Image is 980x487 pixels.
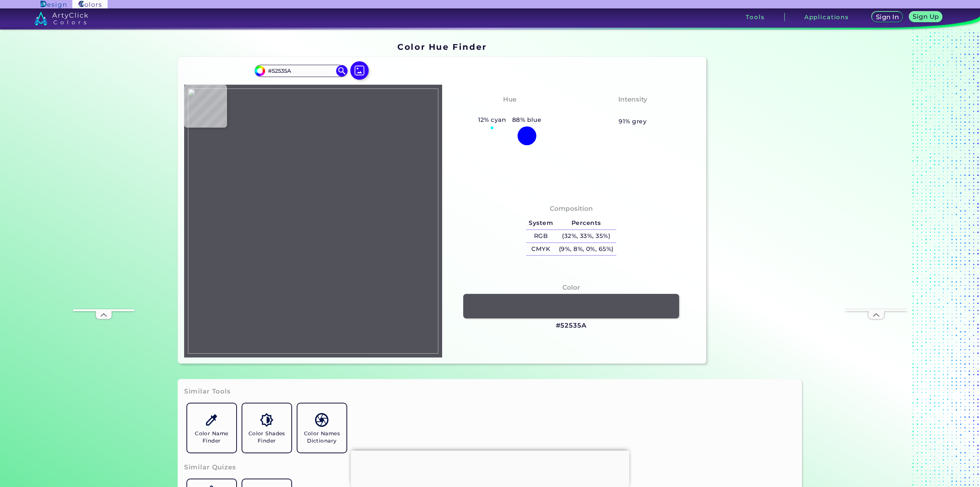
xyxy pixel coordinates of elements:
h5: 12% cyan [475,115,509,125]
h5: CMYK [526,243,556,256]
h5: 88% blue [509,115,544,125]
h5: Color Name Finder [190,430,233,444]
h3: Similar Quizes [184,463,236,472]
h5: Sign Up [914,14,938,20]
img: ArtyClick Design logo [41,1,66,8]
a: Color Names Dictionary [294,400,350,456]
h5: RGB [526,230,556,243]
h3: Applications [804,14,849,20]
img: icon search [336,65,348,77]
h5: (32%, 33%, 35%) [556,230,616,243]
img: icon picture [350,61,369,80]
img: icon_color_shades.svg [260,413,273,426]
img: icon_color_name_finder.svg [205,413,218,426]
iframe: Advertisement [846,79,907,309]
h5: System [526,217,556,230]
h3: Tools [746,14,764,20]
a: Sign Up [910,12,941,22]
h5: 91% grey [619,116,647,126]
h4: Composition [550,203,593,214]
a: Sign In [873,12,902,22]
img: icon_color_names_dictionary.svg [315,413,328,426]
h4: Intensity [618,94,647,105]
img: logo_artyclick_colors_white.svg [34,11,88,25]
img: 21e5c01b-0a07-413c-a5fd-c4bd749ed522 [188,89,438,354]
iframe: Advertisement [351,451,629,485]
h5: Sign In [877,14,898,20]
h3: Similar Tools [184,387,231,396]
input: type color.. [265,66,336,76]
h4: Hue [503,94,516,105]
h3: #52535A [556,321,587,330]
h5: (9%, 8%, 0%, 65%) [556,243,616,256]
a: Color Name Finder [184,400,239,456]
h4: Color [562,282,580,293]
h5: Color Names Dictionary [301,430,343,444]
h1: Color Hue Finder [397,41,487,52]
iframe: Advertisement [709,39,805,367]
h5: Color Shades Finder [245,430,288,444]
h5: Percents [556,217,616,230]
h3: Tealish Blue [485,106,535,115]
h3: Almost None [606,106,660,115]
iframe: Advertisement [73,79,134,309]
a: Color Shades Finder [239,400,294,456]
